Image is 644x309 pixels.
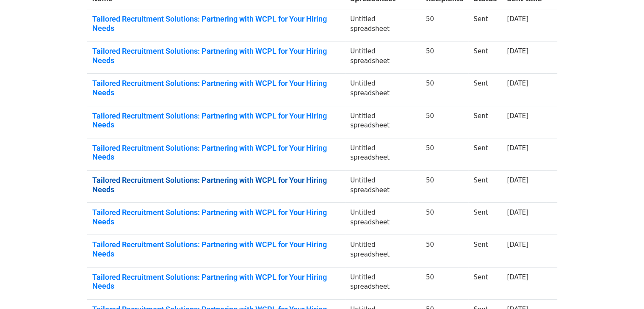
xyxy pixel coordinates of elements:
td: Sent [468,106,502,138]
td: Untitled spreadsheet [345,106,421,138]
a: Tailored Recruitment Solutions: Partnering with WCPL for Your Hiring Needs [92,47,340,65]
a: Tailored Recruitment Solutions: Partnering with WCPL for Your Hiring Needs [92,208,340,226]
td: Sent [468,9,502,41]
td: 50 [421,74,469,106]
td: 50 [421,106,469,138]
td: Sent [468,74,502,106]
a: [DATE] [507,144,528,152]
td: Untitled spreadsheet [345,203,421,235]
a: [DATE] [507,15,528,23]
a: Tailored Recruitment Solutions: Partnering with WCPL for Your Hiring Needs [92,79,340,97]
td: Untitled spreadsheet [345,267,421,299]
td: 50 [421,138,469,170]
td: 50 [421,203,469,235]
td: 50 [421,235,469,267]
a: Tailored Recruitment Solutions: Partnering with WCPL for Your Hiring Needs [92,273,340,291]
a: [DATE] [507,177,528,184]
a: [DATE] [507,112,528,120]
a: [DATE] [507,47,528,55]
a: [DATE] [507,80,528,87]
td: 50 [421,267,469,299]
iframe: Chat Widget [602,268,644,309]
td: Sent [468,171,502,203]
td: Sent [468,41,502,74]
td: 50 [421,171,469,203]
td: 50 [421,9,469,41]
td: Sent [468,138,502,170]
td: Untitled spreadsheet [345,138,421,170]
a: Tailored Recruitment Solutions: Partnering with WCPL for Your Hiring Needs [92,176,340,194]
a: Tailored Recruitment Solutions: Partnering with WCPL for Your Hiring Needs [92,240,340,258]
td: Sent [468,267,502,299]
td: Untitled spreadsheet [345,9,421,41]
a: Tailored Recruitment Solutions: Partnering with WCPL for Your Hiring Needs [92,14,340,33]
td: Untitled spreadsheet [345,74,421,106]
a: [DATE] [507,209,528,216]
a: Tailored Recruitment Solutions: Partnering with WCPL for Your Hiring Needs [92,111,340,130]
td: Sent [468,235,502,267]
a: [DATE] [507,241,528,248]
td: Untitled spreadsheet [345,41,421,74]
a: [DATE] [507,273,528,281]
a: Tailored Recruitment Solutions: Partnering with WCPL for Your Hiring Needs [92,143,340,162]
td: Untitled spreadsheet [345,235,421,267]
td: Untitled spreadsheet [345,171,421,203]
td: 50 [421,41,469,74]
td: Sent [468,203,502,235]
